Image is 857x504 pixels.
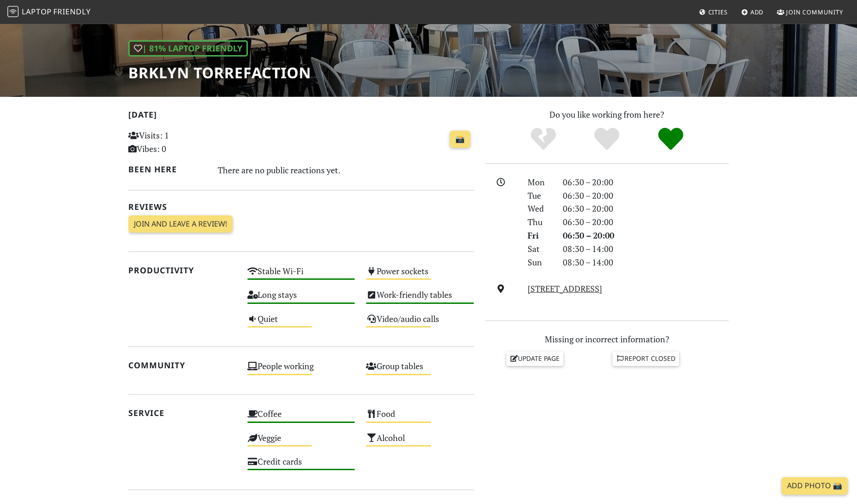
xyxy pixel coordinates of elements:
[242,359,361,382] div: People working
[360,430,479,454] div: Alcohol
[506,352,564,365] a: Update page
[128,408,236,418] h2: Service
[360,359,479,382] div: Group tables
[485,108,729,121] p: Do you like working from here?
[522,189,557,202] div: Tue
[557,256,734,269] div: 08:30 – 14:00
[639,126,703,152] div: Definitely!
[360,264,479,287] div: Power sockets
[612,352,679,365] a: Report closed
[557,176,734,189] div: 06:30 – 20:00
[522,176,557,189] div: Mon
[128,40,248,57] div: | 81% Laptop Friendly
[781,477,848,495] a: Add Photo 📸
[557,229,734,242] div: 06:30 – 20:00
[737,4,768,20] a: Add
[128,265,236,275] h2: Productivity
[522,242,557,256] div: Sat
[53,6,90,17] span: Friendly
[450,131,470,148] a: 📸
[522,215,557,229] div: Thu
[242,430,361,454] div: Veggie
[128,110,474,123] h2: [DATE]
[360,287,479,311] div: Work-friendly tables
[128,202,474,212] h2: Reviews
[557,242,734,256] div: 08:30 – 14:00
[128,64,311,82] h1: BRKLYN Torrefaction
[708,8,728,16] span: Cities
[485,333,729,346] p: Missing or incorrect information?
[242,406,361,430] div: Coffee
[557,215,734,229] div: 06:30 – 20:00
[750,8,764,16] span: Add
[128,164,207,174] h2: Been here
[360,406,479,430] div: Food
[528,283,602,294] a: [STREET_ADDRESS]
[128,215,233,233] a: Join and leave a review!
[511,126,575,152] div: No
[695,4,731,20] a: Cities
[242,264,361,287] div: Stable Wi-Fi
[242,311,361,335] div: Quiet
[522,256,557,269] div: Sun
[218,163,474,177] div: There are no public reactions yet.
[773,4,847,20] a: Join Community
[360,311,479,335] div: Video/audio calls
[575,126,639,152] div: Yes
[242,287,361,311] div: Long stays
[22,6,52,17] span: Laptop
[7,4,91,20] a: LaptopFriendly LaptopFriendly
[557,202,734,215] div: 06:30 – 20:00
[128,360,236,370] h2: Community
[557,189,734,202] div: 06:30 – 20:00
[242,454,361,478] div: Credit cards
[128,129,236,156] p: Visits: 1 Vibes: 0
[7,6,19,17] img: LaptopFriendly
[522,202,557,215] div: Wed
[786,8,843,16] span: Join Community
[522,229,557,242] div: Fri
